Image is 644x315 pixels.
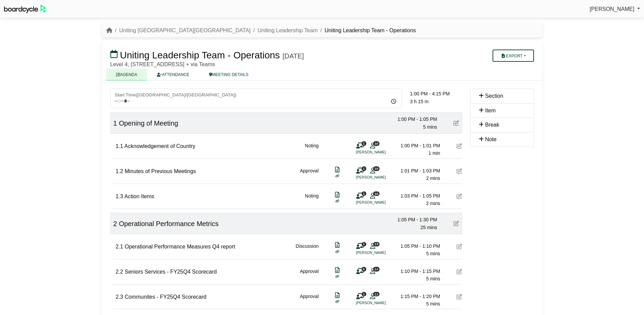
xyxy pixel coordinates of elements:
[426,201,440,206] span: 2 mins
[305,192,318,207] div: Noting
[119,119,178,127] span: Opening of Meeting
[393,192,440,200] div: 1:03 PM - 1:05 PM
[590,5,640,14] a: [PERSON_NAME]
[113,220,117,227] span: 2
[420,225,437,230] span: 25 mins
[356,300,407,306] li: [PERSON_NAME]
[485,122,499,128] span: Break
[373,242,380,246] span: 13
[199,69,258,80] a: MEETING DETAILS
[258,27,318,33] a: Uniting Leadership Team
[356,174,407,180] li: [PERSON_NAME]
[116,168,123,174] span: 1.2
[124,143,195,149] span: Acknowledgement of Country
[390,115,437,123] div: 1:00 PM - 1:05 PM
[393,142,440,149] div: 1:00 PM - 1:01 PM
[485,93,503,99] span: Section
[373,166,380,171] span: 10
[125,269,217,275] span: Seniors Services - FY25Q4 Scorecard
[590,6,634,12] span: [PERSON_NAME]
[356,250,407,256] li: [PERSON_NAME]
[393,242,440,250] div: 1:05 PM - 1:10 PM
[426,301,440,307] span: 5 mins
[362,141,366,146] span: 1
[110,61,215,67] span: Level 4, [STREET_ADDRESS] + via Teams
[356,149,407,155] li: [PERSON_NAME]
[362,267,366,271] span: 0
[4,5,46,13] img: BoardcycleBlackGreen-aaafeed430059cb809a45853b8cf6d952af9d84e6e89e1f1685b34bfd5cb7d64.svg
[373,141,380,146] span: 10
[373,292,380,296] span: 11
[282,52,304,60] div: [DATE]
[116,143,123,149] span: 1.1
[296,242,319,258] div: Discussion
[390,216,437,223] div: 1:05 PM - 1:30 PM
[428,150,440,156] span: 1 min
[410,99,428,104] span: 3 h 15 m
[485,108,496,113] span: Item
[119,220,218,227] span: Operational Performance Metrics
[120,50,280,60] span: Uniting Leadership Team - Operations
[305,142,318,157] div: Noting
[116,294,123,300] span: 2.3
[106,69,147,80] a: AGENDA
[116,244,123,249] span: 2.1
[373,191,380,196] span: 10
[125,294,206,300] span: Communites - FY25Q4 Scorecard
[300,293,318,308] div: Approval
[362,242,366,246] span: 1
[410,90,462,97] div: 1:00 PM - 4:15 PM
[426,251,440,256] span: 5 mins
[356,200,407,205] li: [PERSON_NAME]
[393,167,440,174] div: 1:01 PM - 1:03 PM
[106,26,416,35] nav: breadcrumb
[125,244,235,249] span: Operational Performance Measures Q4 report
[119,27,251,33] a: Uniting [GEOGRAPHIC_DATA][GEOGRAPHIC_DATA]
[125,168,196,174] span: Minutes of Previous Meetings
[362,292,366,296] span: 1
[116,193,123,199] span: 1.3
[300,167,318,182] div: Approval
[485,136,497,142] span: Note
[317,26,416,35] li: Uniting Leadership Team - Operations
[493,50,534,62] button: Export
[426,276,440,281] span: 5 mins
[300,267,318,283] div: Approval
[393,293,440,300] div: 1:15 PM - 1:20 PM
[362,166,366,171] span: 1
[393,267,440,275] div: 1:10 PM - 1:15 PM
[113,119,117,127] span: 1
[362,191,366,196] span: 1
[426,175,440,181] span: 2 mins
[423,124,437,130] span: 5 mins
[124,193,154,199] span: Action Items
[116,269,123,275] span: 2.2
[373,267,380,271] span: 11
[147,69,199,80] a: ATTENDANCE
